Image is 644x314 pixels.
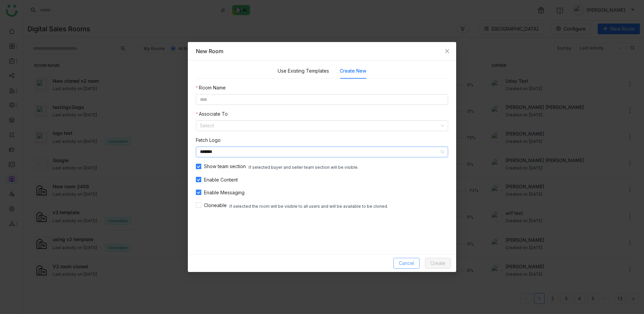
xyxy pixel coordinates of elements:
[340,67,366,75] button: Create New
[196,136,221,144] label: Fetch Logo
[438,42,456,60] button: Close
[399,260,414,267] span: Cancel
[278,67,329,75] button: Use Existing Templates
[425,258,451,269] button: Create
[196,110,228,118] label: Associate To
[196,84,226,91] label: Room Name
[196,47,448,55] div: New Room
[393,258,420,269] button: Cancel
